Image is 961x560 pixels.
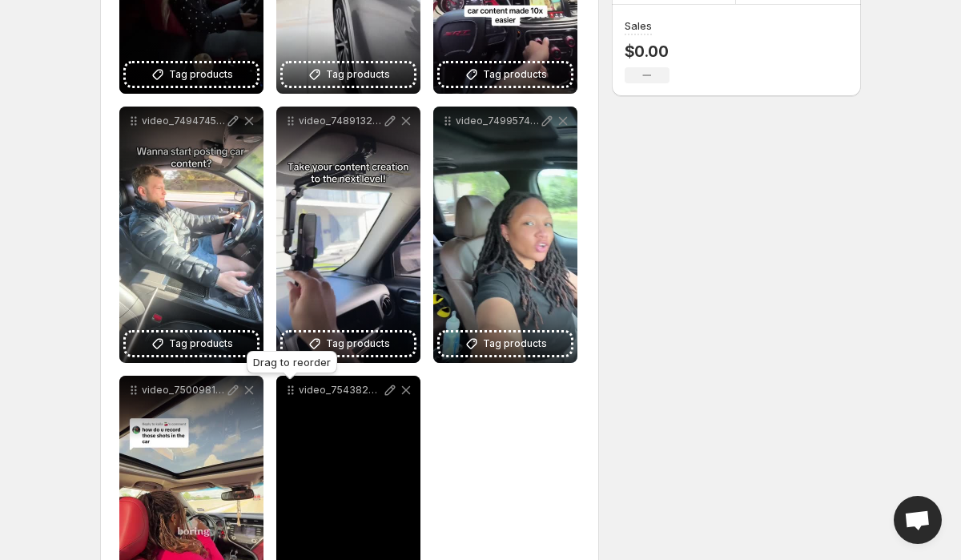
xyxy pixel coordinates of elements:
[126,332,257,355] button: Tag products
[169,66,233,83] span: Tag products
[283,332,414,355] button: Tag products
[433,107,577,363] div: video_7499574039539764510Tag products
[299,115,382,127] p: video_7489132546211499307
[440,332,571,355] button: Tag products
[440,63,571,86] button: Tag products
[299,384,382,397] p: video_7543826795506748686
[894,496,942,544] div: Open chat
[142,384,225,397] p: video_7500981464767434014 1
[276,107,420,363] div: video_7489132546211499307Tag products
[142,115,225,127] p: video_7494745231758413098
[169,336,233,352] span: Tag products
[326,66,390,83] span: Tag products
[456,115,539,127] p: video_7499574039539764510
[625,18,652,34] h3: Sales
[283,63,414,86] button: Tag products
[126,63,257,86] button: Tag products
[483,66,547,83] span: Tag products
[326,336,390,352] span: Tag products
[483,336,547,352] span: Tag products
[119,107,263,363] div: video_7494745231758413098Tag products
[625,42,669,61] p: $0.00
